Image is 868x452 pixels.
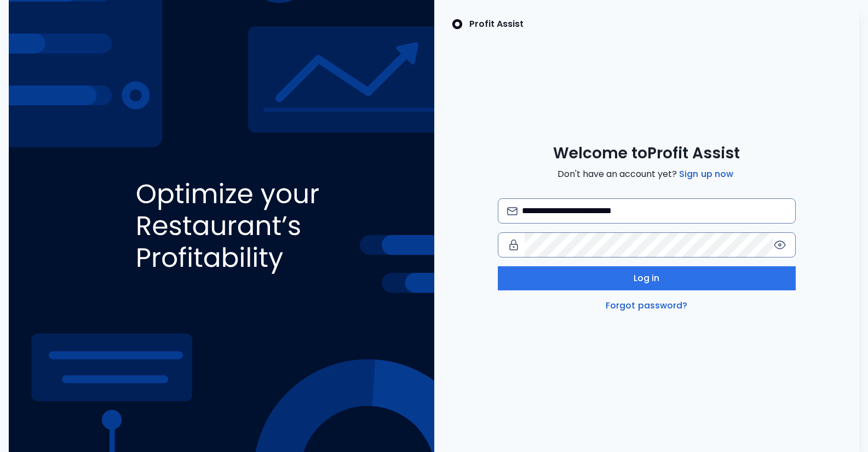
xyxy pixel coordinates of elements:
p: Profit Assist [469,18,524,31]
a: Forgot password? [603,299,690,312]
span: Welcome to Profit Assist [553,144,740,163]
button: Log in [498,266,796,290]
span: Log in [634,272,660,285]
img: SpotOn Logo [452,18,463,31]
img: email [507,207,518,215]
span: Don't have an account yet? [557,168,735,181]
a: Sign up now [677,168,735,181]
